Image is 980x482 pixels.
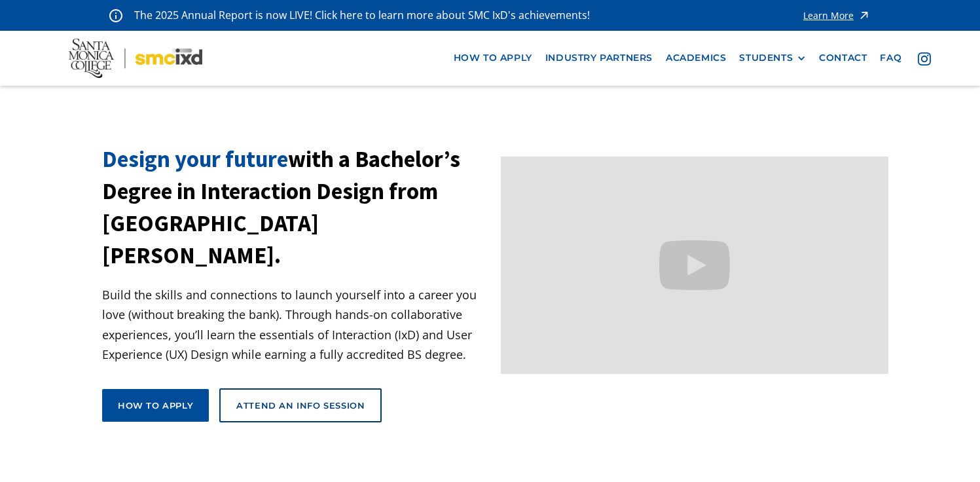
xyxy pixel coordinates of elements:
[69,39,202,78] img: Santa Monica College - SMC IxD logo
[739,52,793,64] div: STUDENTS
[102,285,490,365] p: Build the skills and connections to launch yourself into a career you love (without breaking the ...
[102,145,288,174] span: Design your future
[539,46,659,70] a: industry partners
[873,46,908,70] a: faq
[803,11,854,20] div: Learn More
[739,52,806,64] div: STUDENTS
[858,7,871,24] img: icon - arrow - alert
[501,157,889,375] iframe: Design your future with a Bachelor's Degree in Interaction Design from Santa Monica College
[102,143,490,272] h1: with a Bachelor’s Degree in Interaction Design from [GEOGRAPHIC_DATA][PERSON_NAME].
[659,46,733,70] a: Academics
[118,399,193,411] div: How to apply
[812,46,873,70] a: contact
[447,46,539,70] a: how to apply
[918,52,931,65] img: icon - instagram
[134,7,591,24] p: The 2025 Annual Report is now LIVE! Click here to learn more about SMC IxD's achievements!
[109,9,122,22] img: icon - information - alert
[236,399,365,411] div: Attend an Info Session
[803,7,871,24] a: Learn More
[102,389,209,422] a: How to apply
[219,388,382,422] a: Attend an Info Session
